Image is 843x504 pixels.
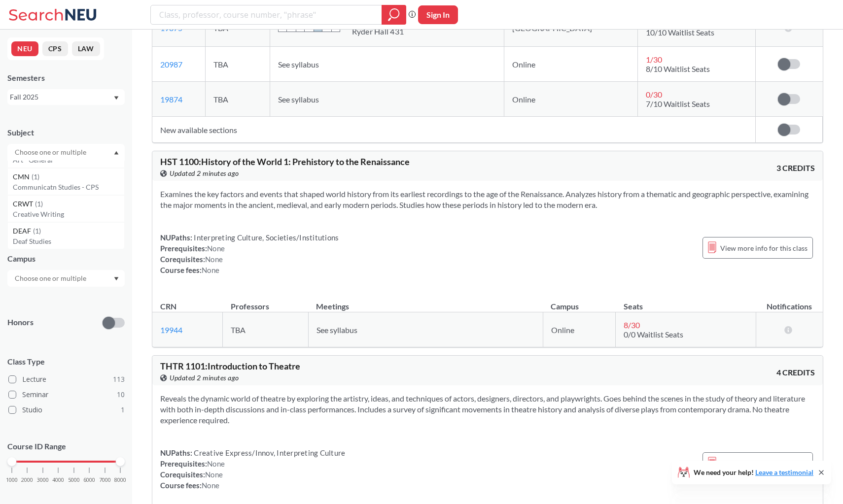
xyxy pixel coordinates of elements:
[206,82,270,117] td: TBA
[13,171,32,182] span: CMN
[160,301,176,312] div: CRN
[504,82,638,117] td: Online
[170,168,239,179] span: Updated 2 minutes ago
[114,151,119,155] svg: Dropdown arrow
[316,325,357,335] span: See syllabus
[7,72,125,83] div: Semesters
[776,367,815,378] span: 4 CREDITS
[720,242,808,254] span: View more info for this class
[114,96,119,100] svg: Dropdown arrow
[646,28,714,37] span: 10/10 Waitlist Seats
[7,144,125,161] div: Dropdown arrowASNS(2)Asian StudiesCAEP(2)Counseling and Applied [PERSON_NAME]CLTR(2)CultureFRNH(2...
[207,459,225,468] span: None
[646,55,662,64] span: 1 / 30
[755,468,813,476] a: Leave a testimonial
[192,233,339,242] span: Interpreting Culture, Societies/Institutions
[694,469,813,476] span: We need your help!
[13,226,33,236] span: DEAF
[646,99,710,108] span: 7/10 Waitlist Seats
[616,291,756,312] th: Seats
[720,457,808,470] span: View more info for this class
[7,356,125,367] span: Class Type
[278,60,319,69] span: See syllabus
[52,477,64,483] span: 4000
[68,477,80,483] span: 5000
[205,255,223,264] span: None
[13,236,124,246] p: Deaf Studies
[7,253,125,264] div: Campus
[99,477,111,483] span: 7000
[223,312,308,347] td: TBA
[160,95,182,104] a: 19874
[202,266,219,274] span: None
[202,481,219,490] span: None
[160,393,815,426] section: Reveals the dynamic world of theatre by exploring the artistry, ideas, and techniques of actors, ...
[8,403,125,416] label: Studio
[7,89,125,105] div: Fall 2025Dropdown arrow
[192,448,345,457] span: Creative Express/Innov, Interpreting Culture
[37,477,49,483] span: 3000
[10,272,93,284] input: Choose one or multiple
[382,5,406,25] div: magnifying glass
[776,163,815,173] span: 3 CREDITS
[152,117,756,143] td: New available sections
[7,127,125,138] div: Subject
[13,209,124,219] p: Creative Writing
[504,47,638,82] td: Online
[113,374,125,385] span: 113
[756,291,823,312] th: Notifications
[543,312,616,347] td: Online
[646,90,662,99] span: 0 / 30
[170,372,239,383] span: Updated 2 minutes ago
[160,232,339,275] div: NUPaths: Prerequisites: Corequisites: Course fees:
[646,64,710,73] span: 8/10 Waitlist Seats
[160,189,815,210] section: Examines the key factors and events that shaped world history from its earliest recordings to the...
[207,244,225,253] span: None
[278,95,319,104] span: See syllabus
[114,477,126,483] span: 8000
[33,227,41,235] span: ( 1 )
[11,41,38,56] button: NEU
[624,330,683,339] span: 0/0 Waitlist Seats
[206,47,270,82] td: TBA
[160,60,182,69] a: 20987
[223,291,308,312] th: Professors
[13,199,35,209] span: CRWT
[160,325,182,335] a: 19944
[7,270,125,287] div: Dropdown arrow
[117,389,125,400] span: 10
[7,317,34,328] p: Honors
[7,441,125,452] p: Course ID Range
[21,477,33,483] span: 2000
[35,200,43,208] span: ( 1 )
[10,146,93,158] input: Choose one or multiple
[308,291,543,312] th: Meetings
[10,92,113,102] div: Fall 2025
[42,41,68,56] button: CPS
[158,6,375,23] input: Class, professor, course number, "phrase"
[352,27,404,36] div: Ryder Hall 431
[83,477,95,483] span: 6000
[418,5,458,24] button: Sign In
[160,361,300,371] span: THTR 1101 : Introduction to Theatre
[624,320,640,330] span: 8 / 30
[32,172,39,181] span: ( 1 )
[205,470,223,479] span: None
[121,404,125,415] span: 1
[160,23,182,33] a: 19875
[114,277,119,281] svg: Dropdown arrow
[72,41,100,56] button: LAW
[160,447,345,491] div: NUPaths: Prerequisites: Corequisites: Course fees:
[8,373,125,386] label: Lecture
[543,291,616,312] th: Campus
[160,156,410,167] span: HST 1100 : History of the World 1: Prehistory to the Renaissance
[8,388,125,401] label: Seminar
[6,477,18,483] span: 1000
[388,8,400,22] svg: magnifying glass
[13,182,124,192] p: Communicatn Studies - CPS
